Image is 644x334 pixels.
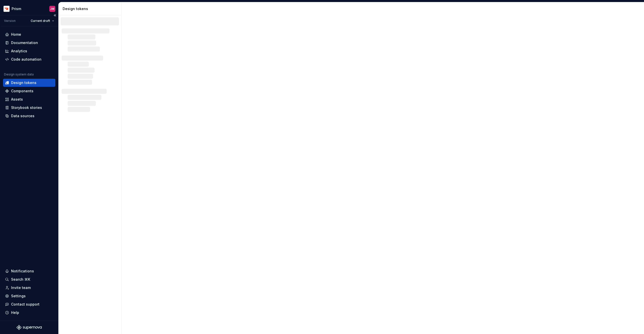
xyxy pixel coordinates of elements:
div: JW [50,7,54,11]
a: Code automation [3,55,55,63]
svg: Supernova Logo [17,325,42,330]
div: Documentation [11,40,38,45]
a: Components [3,87,55,95]
a: Invite team [3,284,55,292]
div: Home [11,32,21,37]
div: Components [11,89,33,94]
div: Search ⌘K [11,277,30,282]
a: Design tokens [3,79,55,87]
span: Current draft [31,19,50,23]
button: Search ⌘K [3,275,55,283]
a: Settings [3,292,55,300]
div: Assets [11,97,23,102]
div: Contact support [11,302,39,307]
a: Storybook stories [3,104,55,112]
button: Contact support [3,300,55,308]
button: PrismJW [1,3,57,14]
div: Code automation [11,57,42,62]
div: Version [4,19,16,23]
div: Design system data [4,72,34,76]
div: Storybook stories [11,105,42,110]
div: Prism [12,6,21,11]
button: Collapse sidebar [51,12,58,19]
a: Documentation [3,39,55,47]
div: Invite team [11,285,31,290]
div: Data sources [11,113,34,118]
button: Help [3,309,55,317]
a: Home [3,30,55,38]
div: Help [11,310,19,315]
img: bd52d190-91a7-4889-9e90-eccda45865b1.png [4,6,10,12]
div: Notifications [11,269,34,274]
div: Design tokens [11,80,36,85]
button: Current draft [28,17,56,24]
div: Design tokens [63,6,119,11]
button: Notifications [3,267,55,275]
div: Analytics [11,49,27,54]
a: Assets [3,95,55,103]
a: Analytics [3,47,55,55]
div: Settings [11,294,26,299]
a: Data sources [3,112,55,120]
